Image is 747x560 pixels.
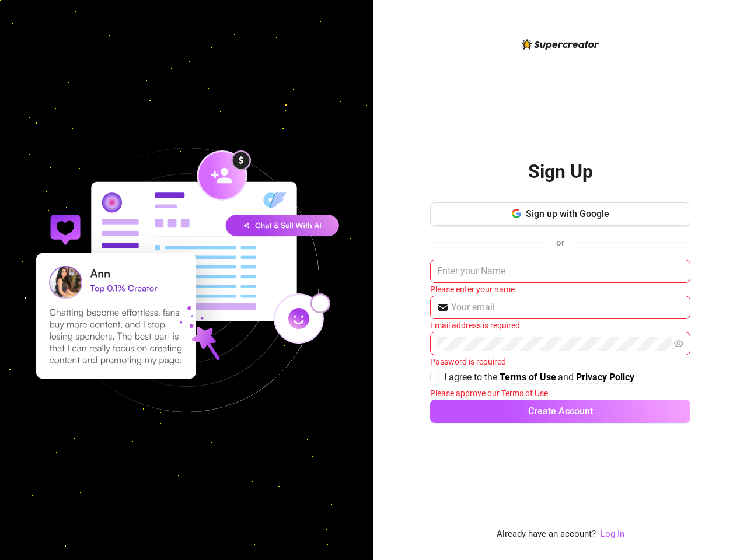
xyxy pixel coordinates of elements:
button: Sign up with Google [430,202,690,226]
a: Log In [601,527,624,541]
span: Sign up with Google [526,208,609,219]
span: eye [674,339,683,348]
span: Already have an account? [497,527,596,541]
a: Terms of Use [500,372,556,384]
input: Your email [451,300,683,314]
div: Email address is required [430,319,690,332]
strong: Privacy Policy [576,372,634,383]
div: Password is required [430,355,690,368]
div: Please approve our Terms of Use [430,387,690,400]
h2: Sign Up [528,160,593,184]
button: Create Account [430,400,690,423]
span: Create Account [528,405,593,416]
div: Please enter your name [430,283,690,296]
a: Log In [601,528,624,539]
a: Privacy Policy [576,372,634,384]
strong: Terms of Use [500,372,556,383]
span: or [556,237,564,248]
input: Enter your Name [430,260,690,283]
span: and [558,372,576,383]
img: logo-BBDzfeDw.svg [522,39,599,50]
span: I agree to the [444,372,500,383]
